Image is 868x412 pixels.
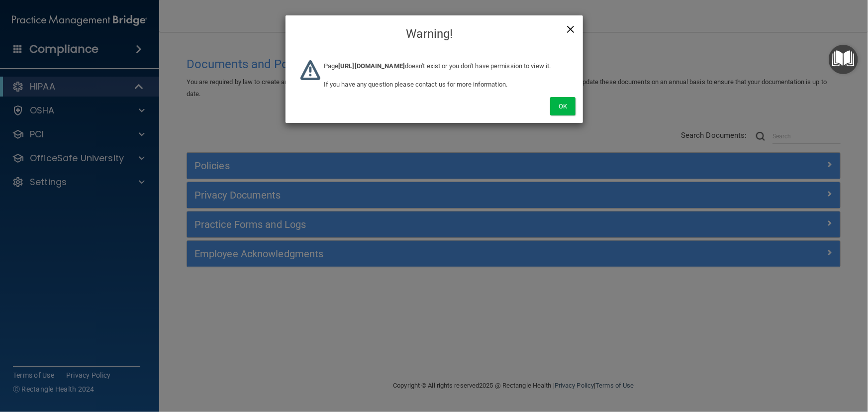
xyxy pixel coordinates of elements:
button: Ok [550,97,575,115]
b: [URL][DOMAIN_NAME] [338,62,405,70]
button: Open Resource Center [829,45,858,74]
h4: Warning! [293,23,576,45]
img: warning-logo.669c17dd.png [300,60,320,80]
p: Page doesn't exist or you don't have permission to view it. [324,60,568,72]
span: × [566,18,575,38]
p: If you have any question please contact us for more information. [324,79,568,91]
